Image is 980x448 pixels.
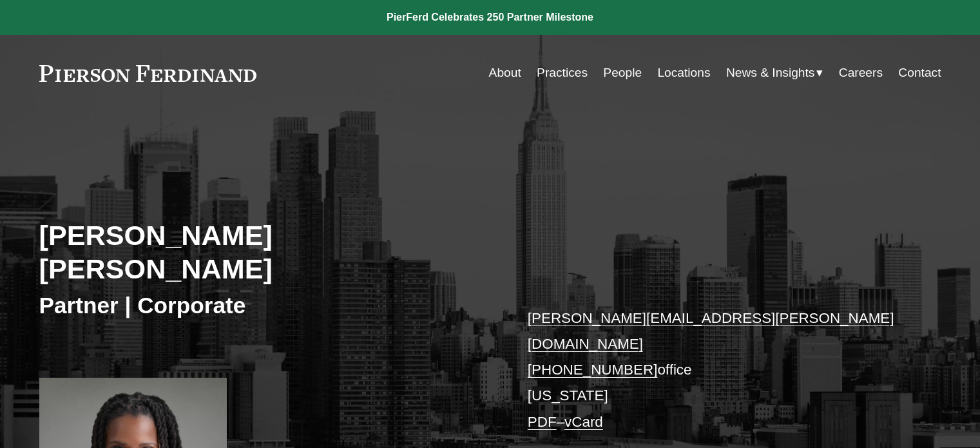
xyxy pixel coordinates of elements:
[898,61,941,85] a: Contact
[839,61,883,85] a: Careers
[528,310,894,352] a: [PERSON_NAME][EMAIL_ADDRESS][PERSON_NAME][DOMAIN_NAME]
[528,414,557,430] a: PDF
[489,61,521,85] a: About
[528,362,658,378] a: [PHONE_NUMBER]
[39,291,490,320] h3: Partner | Corporate
[39,219,490,286] h2: [PERSON_NAME] [PERSON_NAME]
[528,306,903,436] p: office [US_STATE] –
[564,414,603,430] a: vCard
[537,61,588,85] a: Practices
[726,61,823,85] a: folder dropdown
[726,62,815,84] span: News & Insights
[657,61,710,85] a: Locations
[603,61,642,85] a: People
